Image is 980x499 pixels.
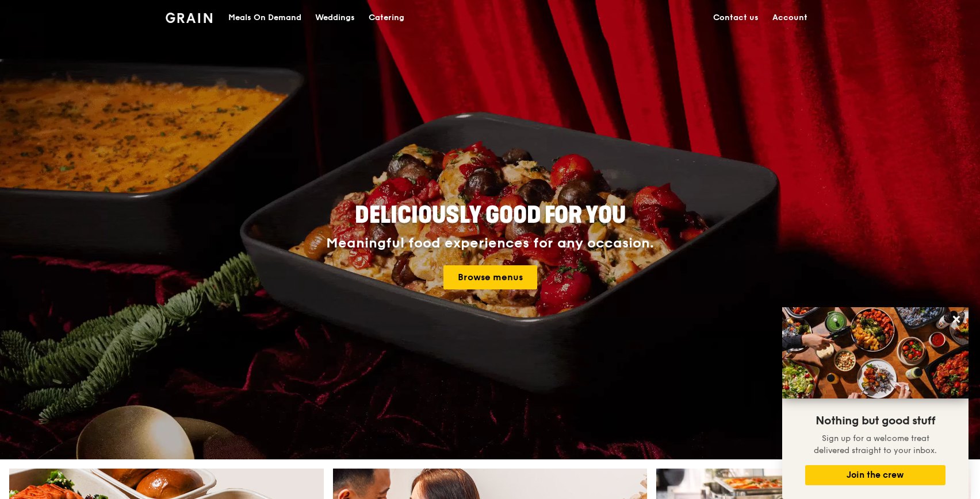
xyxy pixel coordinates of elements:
[228,1,301,35] div: Meals On Demand
[369,1,404,35] div: Catering
[443,265,537,289] a: Browse menus
[283,235,697,252] div: Meaningful food experiences for any occasion.
[44,68,103,75] div: Domain Overview
[315,1,355,35] div: Weddings
[127,68,194,75] div: Keywords by Traffic
[355,202,626,229] span: Deliciously good for you
[947,310,966,328] button: Close
[114,67,124,76] img: tab_keywords_by_traffic_grey.svg
[782,307,968,399] img: DSC07876-Edit02-Large.jpeg
[18,30,28,39] img: website_grey.svg
[31,67,40,76] img: tab_domain_overview_orange.svg
[765,1,814,35] a: Account
[706,1,765,35] a: Contact us
[308,1,362,35] a: Weddings
[166,13,212,23] img: Grain
[816,414,935,428] span: Nothing but good stuff
[814,434,937,455] span: Sign up for a welcome treat delivered straight to your inbox.
[805,465,945,485] button: Join the crew
[18,18,28,28] img: logo_orange.svg
[32,18,56,28] div: v 4.0.25
[30,30,127,39] div: Domain: [DOMAIN_NAME]
[362,1,411,35] a: Catering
